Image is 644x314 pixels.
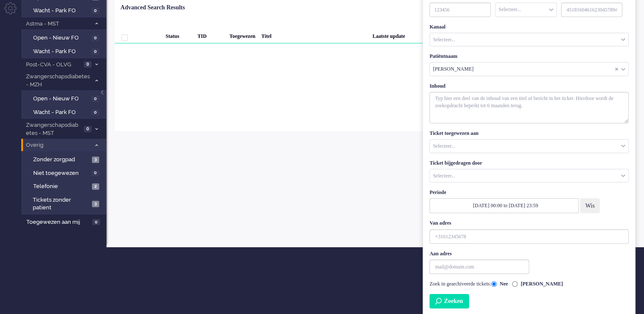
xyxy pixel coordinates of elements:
span: 0 [92,219,100,226]
div: Advanced Search Results [120,3,185,12]
a: Open - Nieuw FO 0 [25,33,106,42]
span: 0 [92,35,99,41]
label: Periode [429,189,446,196]
div: Laatste update [369,26,635,43]
a: Zonder zorgpad 3 [25,154,106,164]
a: Open - Nieuw FO 0 [25,94,106,103]
div: Toegewezen [226,26,258,43]
a: Tickets zonder patient 3 [25,195,106,212]
span: Astma - MST [25,20,91,28]
span: 0 [84,126,92,132]
div: Channel [429,33,629,47]
a: Toegewezen aan mij 0 [25,217,106,226]
label: Inhoud [429,83,445,90]
span: Niet toegewezen [33,169,89,177]
a: Wacht - Park FO 0 [25,107,106,117]
div: Status [163,26,195,43]
input: Zoek in gearchiveerde tickets Yes [512,281,518,287]
button: Wis [580,198,600,213]
span: Zonder zorgpad [33,156,90,164]
span: 3 [92,201,99,207]
input: Zoek in gearchiveerde tickets No [491,281,497,287]
span: Open - Nieuw FO [33,95,89,103]
span: Wacht - Park FO [33,108,89,117]
span: Telefonie [33,183,90,191]
span: 0 [92,49,99,55]
span: 0 [84,61,92,68]
input: TicketID [429,3,491,17]
span: Post-CVA - OLVG [25,61,81,69]
span: 0 [92,109,99,116]
label: Nee [491,280,508,288]
span: Open - Nieuw FO [33,34,89,42]
span: 3 [92,157,99,163]
div: Assigned Group [429,169,629,183]
label: [PERSON_NAME] [512,280,563,288]
div: Ticket Status [495,3,556,17]
a: Niet toegewezen 0 [25,168,106,177]
label: Aan adres [429,250,452,257]
span: Wacht - Park FO [33,48,89,56]
div: Customer Name [429,62,629,76]
input: Van adres [429,229,629,244]
span: 2 [92,183,99,190]
a: Wacht - Park FO 0 [25,6,106,15]
div: Assigned [429,139,629,153]
input: Select date [429,198,579,213]
div: TID [195,26,226,43]
a: Telefonie 2 [25,181,106,191]
label: Patiëntnaam [429,53,457,60]
input: Customer ID [561,3,622,17]
button: Search [429,294,469,308]
span: Zwangerschapsdiabetes - MST [25,121,81,137]
label: Ticket toegewezen aan [429,130,478,137]
span: Wacht - Park FO [33,7,89,15]
label: Van adres [429,220,451,227]
li: Admin menu [4,2,23,21]
label: Ticket bijgedragen door [429,160,482,167]
a: Wacht - Park FO 0 [25,46,106,56]
span: 0 [92,170,99,177]
div: Zoek in gearchiveerde tickets: [429,280,629,288]
label: Kanaal [429,23,445,31]
span: Overig [25,141,91,149]
span: Tickets zonder patient [33,196,89,212]
span: 0 [92,96,99,102]
textarea: With textarea [429,92,629,123]
span: Toegewezen aan mij [26,218,90,226]
span: Zwangerschapsdiabetes - MZH [25,73,91,88]
span: 0 [92,8,99,14]
input: Aan adres [429,260,529,274]
div: Titel [258,26,369,43]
